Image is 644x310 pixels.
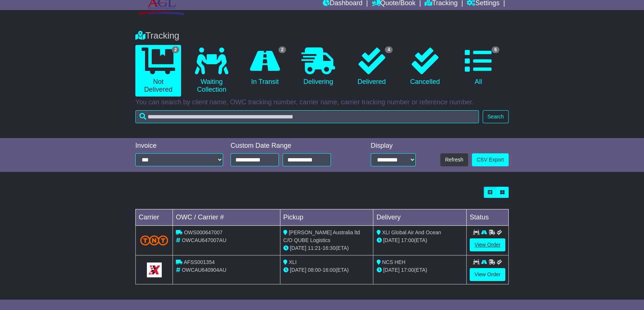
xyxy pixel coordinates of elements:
[283,244,370,252] div: - (ETA)
[308,267,321,273] span: 08:00
[280,209,373,226] td: Pickup
[385,46,393,53] span: 4
[376,236,463,244] div: (ETA)
[382,229,441,235] span: XLI Global Air And Ocean
[290,245,306,251] span: [DATE]
[322,245,335,251] span: 16:30
[371,142,416,150] div: Display
[440,153,468,166] button: Refresh
[172,46,180,53] span: 2
[373,209,467,226] td: Delivery
[376,266,463,274] div: (ETA)
[402,45,448,89] a: Cancelled
[231,142,350,150] div: Custom Date Range
[132,30,512,41] div: Tracking
[182,267,226,273] span: OWCAU640904AU
[383,237,399,243] span: [DATE]
[140,235,168,245] img: TNT_Domestic.png
[289,259,297,265] span: XLI
[492,46,499,53] span: 6
[401,237,414,243] span: 17:00
[283,229,360,243] span: [PERSON_NAME] Australia ltd C/O QUBE Logistics
[136,209,173,226] td: Carrier
[472,153,509,166] a: CSV Export
[382,259,405,265] span: NCS HEH
[295,45,341,89] a: Delivering
[455,45,501,89] a: 6 All
[470,238,505,251] a: View Order
[184,229,223,235] span: OWS000647007
[173,209,280,226] td: OWC / Carrier #
[283,266,370,274] div: - (ETA)
[470,268,505,281] a: View Order
[349,45,395,89] a: 4 Delivered
[135,98,509,107] p: You can search by client name, OWC tracking number, carrier name, carrier tracking number or refe...
[189,45,234,97] a: Waiting Collection
[135,45,181,97] a: 2 Not Delivered
[278,46,286,53] span: 2
[242,45,288,89] a: 2 In Transit
[401,267,414,273] span: 17:00
[308,245,321,251] span: 11:21
[383,267,399,273] span: [DATE]
[290,267,306,273] span: [DATE]
[467,209,509,226] td: Status
[184,259,215,265] span: AFSS001354
[147,262,162,277] img: GetCarrierServiceLogo
[182,237,226,243] span: OWCAU647007AU
[322,267,335,273] span: 16:00
[483,110,509,123] button: Search
[135,142,223,150] div: Invoice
